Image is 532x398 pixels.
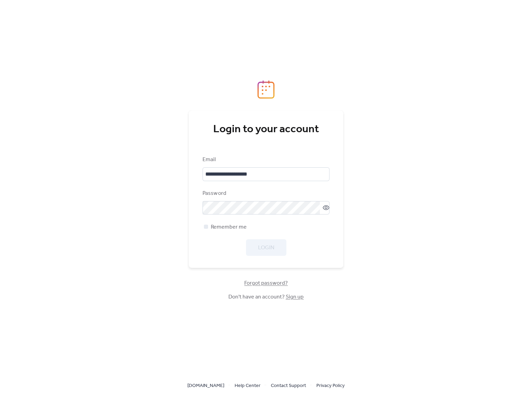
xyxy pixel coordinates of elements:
[257,80,275,99] img: logo
[244,281,288,285] a: Forgot password?
[228,293,304,301] span: Don't have an account?
[211,223,247,231] span: Remember me
[316,382,345,390] span: Privacy Policy
[271,381,306,390] a: Contact Support
[187,382,224,390] span: [DOMAIN_NAME]
[235,381,260,390] a: Help Center
[235,382,260,390] span: Help Center
[271,382,306,390] span: Contact Support
[316,381,345,390] a: Privacy Policy
[286,292,304,302] a: Sign up
[244,279,288,287] span: Forgot password?
[203,123,329,136] div: Login to your account
[203,156,328,164] div: Email
[203,189,328,198] div: Password
[187,381,224,390] a: [DOMAIN_NAME]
